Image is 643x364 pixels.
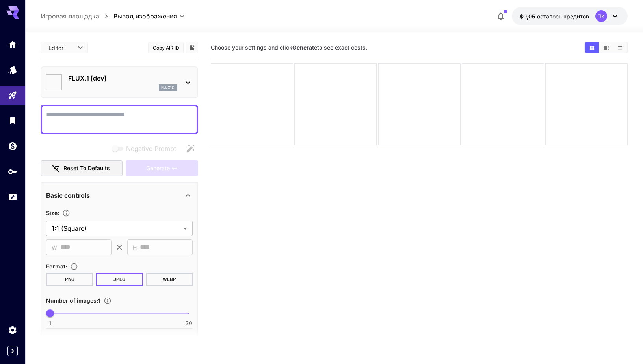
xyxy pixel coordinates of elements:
[148,42,184,53] button: Copy AIR ID
[48,44,73,52] span: Editor
[133,243,137,252] span: H
[46,273,93,286] button: PNG
[8,90,17,100] div: Playground
[292,44,317,51] b: Generate
[46,70,193,94] div: FLUX.1 [dev]flux1d
[8,116,17,125] div: Library
[537,13,589,20] ya-tr-span: осталось кредитов
[41,160,123,176] button: Reset to defaults
[41,11,113,21] nav: панировочный сухарь
[68,74,177,83] p: FLUX.1 [dev]
[211,44,367,51] span: Choose your settings and click to see exact costs.
[8,65,17,75] div: Models
[46,186,193,205] div: Basic controls
[146,273,193,286] button: WEBP
[59,209,73,217] button: Adjust the dimensions of the generated image by specifying its width and height in pixels, or sel...
[613,42,627,53] button: Show images in list view
[188,43,195,52] button: Add to library
[585,42,599,53] button: Show images in grid view
[8,39,17,49] div: Home
[161,85,175,90] p: flux1d
[67,263,81,270] button: Choose the file format for the output image.
[520,13,535,20] ya-tr-span: $0,05
[46,297,100,304] span: Number of images : 1
[49,319,51,327] span: 1
[46,210,59,216] span: Size :
[8,192,17,202] div: Usage
[7,346,18,356] button: Expand sidebar
[520,12,589,20] div: $0.05
[46,263,67,270] span: Format :
[100,297,115,305] button: Specify how many images to generate in a single request. Each image generation will be charged se...
[52,243,57,252] span: W
[599,42,613,53] button: Show images in video view
[8,325,17,335] div: Settings
[113,12,177,20] ya-tr-span: Вывод изображения
[597,14,605,19] ya-tr-span: ПК
[46,191,90,200] p: Basic controls
[8,141,17,151] div: Wallet
[8,167,17,176] div: API Keys
[185,319,192,327] span: 20
[52,224,180,233] span: 1:1 (Square)
[584,42,628,53] div: Show images in grid viewShow images in video viewShow images in list view
[41,11,99,21] a: Игровая площадка
[512,7,628,25] button: $0.05ПК
[41,12,99,20] ya-tr-span: Игровая площадка
[96,273,143,286] button: JPEG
